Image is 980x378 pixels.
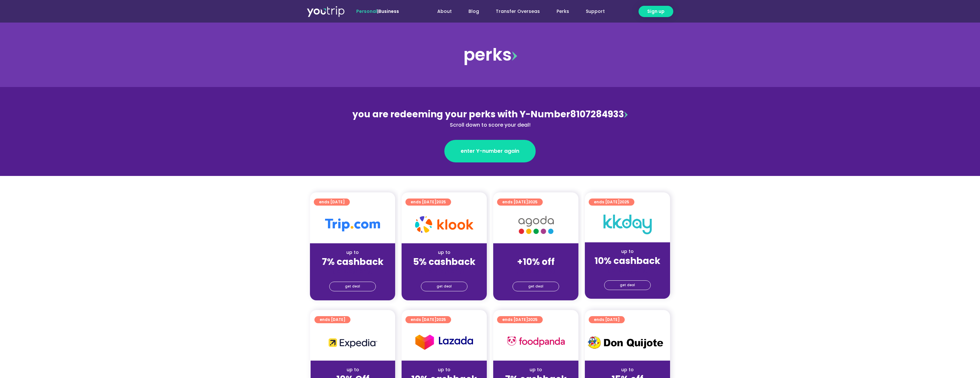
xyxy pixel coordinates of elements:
div: up to [498,366,573,373]
span: 2025 [436,199,446,205]
div: (for stays only) [407,268,482,275]
span: up to [530,249,542,256]
a: get deal [513,282,559,291]
strong: 7% cashback [322,256,384,268]
span: ends [DATE] [411,199,446,206]
a: About [429,5,460,17]
span: ends [DATE] [502,316,538,323]
span: ends [DATE] [594,199,629,206]
span: you are redeeming your perks with Y-Number [352,108,570,121]
span: | [356,8,399,15]
a: ends [DATE]2025 [405,199,451,206]
div: up to [316,366,390,373]
a: get deal [421,282,467,291]
a: ends [DATE]2025 [497,199,543,206]
a: ends [DATE]2025 [589,199,634,206]
span: ends [DATE] [502,199,538,206]
div: up to [407,249,482,256]
div: up to [590,248,665,255]
span: get deal [345,282,360,291]
div: up to [315,249,390,256]
a: Perks [548,5,577,17]
a: Support [577,5,613,17]
a: get deal [329,282,376,291]
div: (for stays only) [590,267,665,274]
div: up to [590,366,665,373]
a: Transfer Overseas [487,5,548,17]
div: Scroll down to score your deal! [350,121,630,129]
a: ends [DATE]2025 [405,316,451,323]
a: ends [DATE]2025 [497,316,543,323]
span: enter Y-number again [461,147,519,155]
a: Blog [460,5,487,17]
a: ends [DATE] [589,316,625,323]
span: Personal [356,8,377,15]
span: ends [DATE] [320,316,345,323]
span: get deal [437,282,452,291]
span: get deal [620,281,635,290]
strong: 5% cashback [413,256,476,268]
a: ends [DATE] [314,316,350,323]
strong: +10% off [517,256,555,268]
strong: 10% cashback [594,255,660,267]
a: get deal [604,280,651,290]
span: Sign up [647,8,665,15]
div: up to [407,366,482,373]
a: ends [DATE] [314,199,350,206]
span: get deal [528,282,543,291]
a: Business [378,8,399,15]
a: Sign up [639,6,673,17]
span: ends [DATE] [319,199,345,206]
span: 2025 [436,317,446,322]
span: 2025 [528,317,538,322]
nav: Menu [416,5,613,17]
a: enter Y-number again [444,140,536,162]
div: (for stays only) [498,268,573,275]
span: ends [DATE] [411,316,446,323]
div: 8107284933 [350,108,630,129]
span: 2025 [620,199,629,205]
div: (for stays only) [315,268,390,275]
span: 2025 [528,199,538,205]
span: ends [DATE] [594,316,620,323]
